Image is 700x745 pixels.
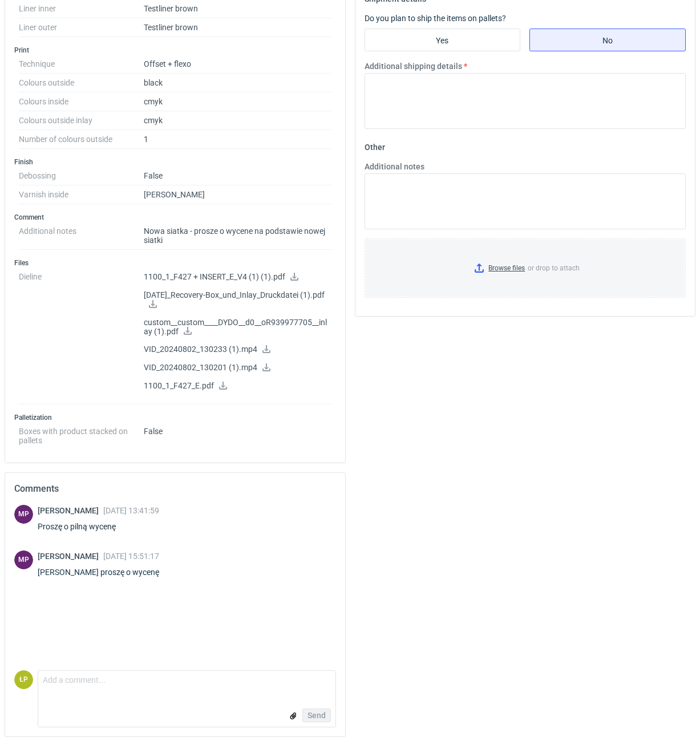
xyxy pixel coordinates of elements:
[144,272,331,282] p: 1100_1_F427 + INSERT_E_V4 (1) (1).pdf
[14,213,336,222] h3: Comment
[14,157,336,167] h3: Finish
[38,521,159,532] div: Proszę o pilną wycenę
[14,670,33,689] div: Łukasz Postawa
[302,708,331,722] button: Send
[14,550,33,569] div: Michał Palasek
[144,363,331,373] p: VID_20240802_130201 (1).mp4
[144,290,331,310] p: [DATE]_Recovery-Box_und_Inlay_Druckdatei (1).pdf
[14,482,336,496] h2: Comments
[144,381,331,391] p: 1100_1_F427_E.pdf
[144,130,331,149] dd: 1
[144,318,331,337] p: custom__custom____DYDO__d0__oR939977705__inlay (1).pdf
[365,14,506,23] label: Do you plan to ship the items on pallets?
[14,505,33,524] div: Michał Palasek
[365,161,424,172] label: Additional notes
[14,413,336,422] h3: Palletization
[365,138,385,152] legend: Other
[14,258,336,268] h3: Files
[365,239,686,297] label: or drop to attach
[144,92,331,111] dd: cmyk
[144,111,331,130] dd: cmyk
[14,550,33,569] figcaption: MP
[103,552,159,561] span: [DATE] 15:51:17
[365,60,462,72] label: Additional shipping details
[19,268,144,404] dt: Dieline
[19,74,144,92] dt: Colours outside
[19,130,144,149] dt: Number of colours outside
[103,506,159,515] span: [DATE] 13:41:59
[19,422,144,445] dt: Boxes with product stacked on pallets
[38,566,173,578] div: [PERSON_NAME] proszę o wycenę
[19,18,144,37] dt: Liner outer
[307,711,326,719] span: Send
[14,670,33,689] figcaption: ŁP
[144,185,331,204] dd: [PERSON_NAME]
[19,185,144,204] dt: Varnish inside
[19,111,144,130] dt: Colours outside inlay
[19,222,144,250] dt: Additional notes
[19,92,144,111] dt: Colours inside
[144,222,331,250] dd: Nowa siatka - prosze o wycene na podstawie nowej siatki
[529,29,686,51] label: No
[19,55,144,74] dt: Technique
[144,422,331,445] dd: False
[14,46,336,55] h3: Print
[144,74,331,92] dd: black
[38,552,103,561] span: [PERSON_NAME]
[144,55,331,74] dd: Offset + flexo
[38,506,103,515] span: [PERSON_NAME]
[144,18,331,37] dd: Testliner brown
[14,505,33,524] figcaption: MP
[144,345,331,355] p: VID_20240802_130233 (1).mp4
[144,167,331,185] dd: False
[19,167,144,185] dt: Debossing
[365,29,521,51] label: Yes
